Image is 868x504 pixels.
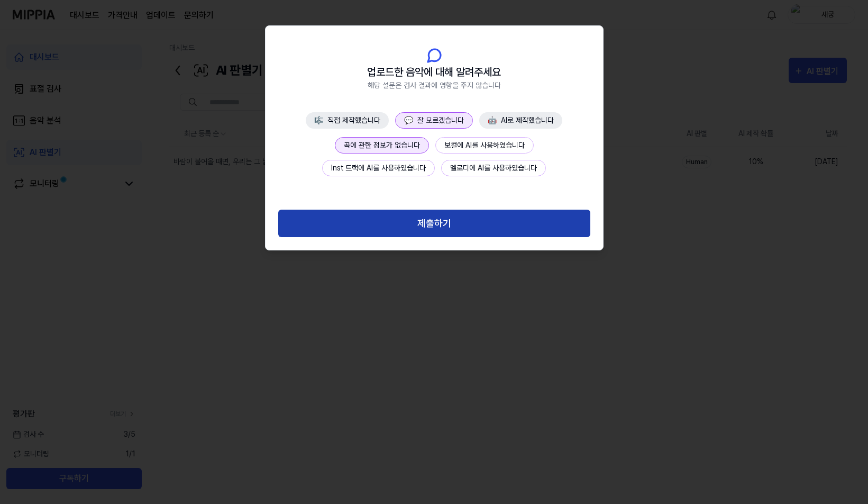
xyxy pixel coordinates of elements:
[488,116,497,124] span: 🤖
[314,116,323,124] span: 🎼
[278,210,590,238] button: 제출하기
[335,137,429,154] button: 곡에 관한 정보가 없습니다
[367,64,501,80] span: 업로드한 음악에 대해 알려주세요
[441,160,546,176] button: 멜로디에 AI를 사용하였습니다
[435,137,534,154] button: 보컬에 AI를 사용하였습니다
[404,116,413,124] span: 💬
[368,80,501,91] span: 해당 설문은 검사 결과에 영향을 주지 않습니다
[395,112,473,129] button: 💬잘 모르겠습니다
[479,112,562,129] button: 🤖AI로 제작했습니다
[306,112,389,129] button: 🎼직접 제작했습니다
[322,160,435,176] button: Inst 트랙에 AI를 사용하였습니다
